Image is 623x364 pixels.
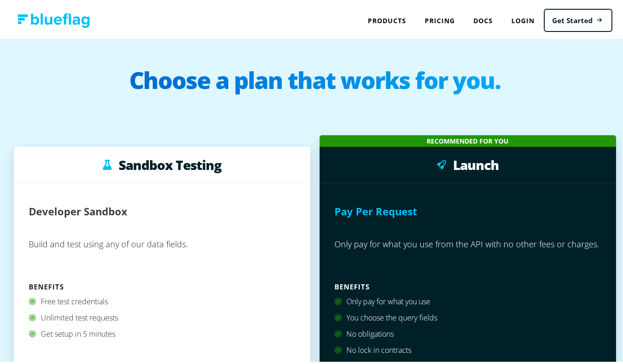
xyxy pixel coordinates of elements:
[119,156,222,170] h3: Sandbox Testing
[18,12,90,26] img: Blue Flag logo
[9,67,621,104] h1: Choose a plan that works for you.
[334,232,601,278] p: Only pay for what you use from the API with no other fees or charges.
[359,9,415,28] div: Products
[334,292,601,308] div: Only pay for what you use
[29,308,296,324] div: Unlimited test requests
[502,9,544,28] a: Login to Blue Flag application
[320,133,616,145] div: Recommended for you
[29,197,127,222] h2: Developer Sandbox
[334,340,601,357] div: No lock in contracts
[29,324,296,340] div: Get setup in 5 minutes
[29,232,296,278] p: Build and test using any of our data fields.
[544,7,612,31] a: Get Started
[334,197,417,222] h2: Pay Per Request
[415,9,464,28] a: Pricing
[29,292,296,308] div: Free test credentials
[334,324,601,340] div: No obligations
[453,156,499,170] h3: Launch
[334,308,601,324] div: You choose the query fields
[464,9,502,28] a: Docs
